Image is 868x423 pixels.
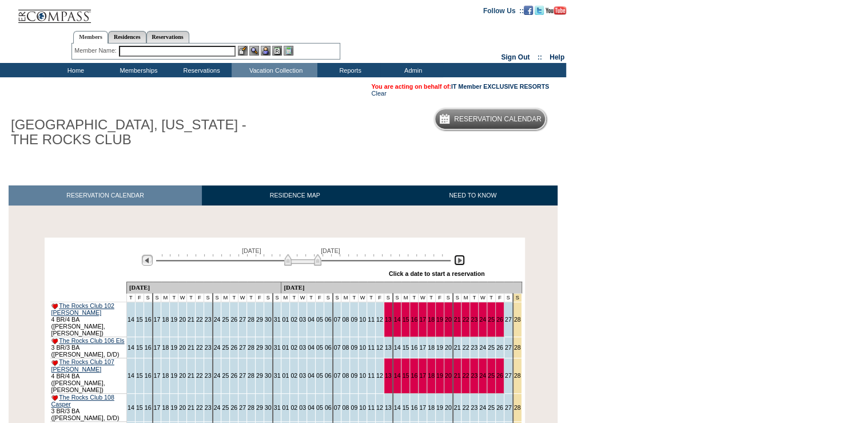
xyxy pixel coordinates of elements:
a: 23 [205,316,212,323]
a: 28 [514,316,521,323]
a: 26 [496,372,503,379]
a: 15 [402,404,409,411]
a: 17 [154,404,161,411]
a: 25 [488,404,495,411]
td: T [247,294,256,302]
a: 31 [274,316,281,323]
a: 19 [170,372,177,379]
img: View [249,46,259,56]
td: M [401,294,410,302]
a: 27 [239,316,246,323]
a: 14 [128,344,134,351]
span: You are acting on behalf of: [371,83,549,90]
a: 23 [205,404,212,411]
a: 01 [282,316,289,323]
a: 01 [282,404,289,411]
img: Follow us on Twitter [535,6,544,15]
a: 16 [411,344,417,351]
a: 03 [299,372,306,379]
td: T [186,294,195,302]
img: b_calculator.gif [284,46,293,56]
a: 29 [256,344,263,351]
a: 20 [445,344,452,351]
td: [DATE] [281,282,521,294]
td: [DATE] [126,282,281,294]
td: S [333,294,341,302]
a: 27 [239,344,246,351]
a: 09 [351,316,357,323]
span: :: [537,53,542,61]
td: S [444,294,452,302]
a: 24 [214,316,221,323]
a: 19 [436,372,443,379]
td: W [479,294,487,302]
td: S [393,294,401,302]
td: T [410,294,419,302]
a: 27 [505,372,512,379]
td: W [298,294,307,302]
a: 27 [505,344,512,351]
a: 15 [402,316,409,323]
a: 14 [394,344,401,351]
a: 17 [419,316,426,323]
a: 24 [479,404,486,411]
a: NEED TO KNOW [388,185,558,205]
td: M [281,294,290,302]
a: 24 [214,372,221,379]
a: Residences [108,31,146,43]
a: Members [73,31,108,44]
a: 14 [128,372,134,379]
h5: Reservation Calendar [454,116,541,123]
a: 19 [170,404,177,411]
a: 09 [351,372,357,379]
a: 25 [222,404,229,411]
a: 18 [162,316,169,323]
a: 13 [385,404,392,411]
a: The Rocks Club 102 [PERSON_NAME] [51,302,114,316]
a: 22 [196,404,203,411]
a: 09 [351,404,357,411]
a: 23 [471,404,477,411]
a: Subscribe to our YouTube Channel [546,6,566,13]
a: 27 [505,316,512,323]
a: 03 [299,344,306,351]
a: 21 [188,372,194,379]
a: 06 [325,316,332,323]
a: 12 [376,316,383,323]
a: 26 [230,372,237,379]
a: 15 [136,372,143,379]
a: 04 [308,344,314,351]
td: Vacation Collection [232,63,317,77]
a: 03 [299,404,306,411]
a: 05 [316,372,323,379]
a: 20 [179,404,186,411]
a: 04 [308,404,314,411]
td: T [170,294,178,302]
a: 28 [514,344,521,351]
img: Impersonate [261,46,270,56]
a: IT Member EXCLUSIVE RESORTS [451,83,549,90]
td: M [461,294,470,302]
td: S [213,294,221,302]
a: 18 [428,344,435,351]
a: 27 [505,404,512,411]
td: S [144,294,152,302]
a: 22 [196,344,203,351]
a: 26 [230,404,237,411]
a: Sign Out [501,53,529,61]
td: Memberships [106,63,169,77]
a: 20 [179,344,186,351]
a: Become our fan on Facebook [524,6,533,13]
a: 14 [128,404,134,411]
a: 14 [394,372,401,379]
div: Member Name: [74,46,118,56]
td: S [273,294,281,302]
a: 17 [154,372,161,379]
a: 21 [454,344,461,351]
a: 13 [385,372,392,379]
td: 3 BR/3 BA ([PERSON_NAME], D/D) [50,393,127,421]
a: Help [550,53,564,61]
img: Subscribe to our YouTube Channel [546,6,566,15]
td: 4 BR/4 BA ([PERSON_NAME], [PERSON_NAME]) [50,302,127,337]
a: 23 [471,316,477,323]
